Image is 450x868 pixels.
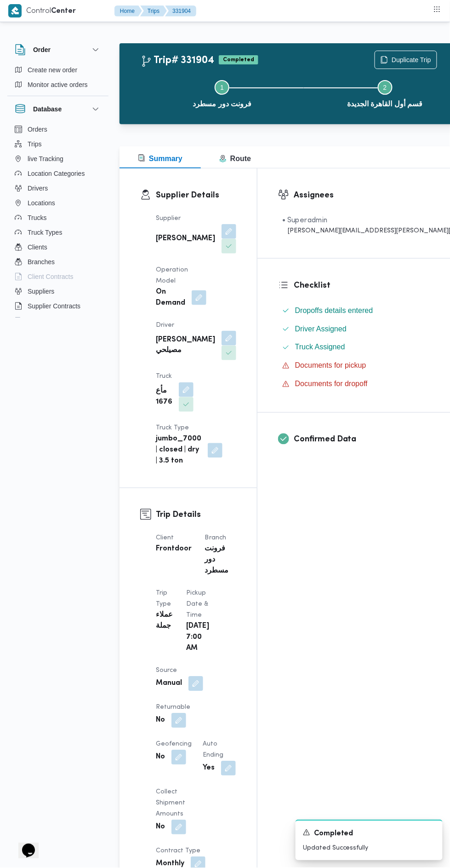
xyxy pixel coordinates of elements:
button: Location Categories [11,166,105,181]
b: Yes [203,763,215,774]
span: Branches [28,256,55,267]
b: Completed [223,57,254,63]
b: [PERSON_NAME] [156,233,215,244]
h3: Order [33,44,51,55]
b: [DATE] 7:00 AM [186,621,209,654]
span: Route [219,155,251,162]
span: Monitor active orders [28,79,88,90]
button: Branches [11,255,105,269]
span: Operation Model [156,267,188,284]
b: Frontdoor [156,544,192,555]
button: فرونت دور مسطرد [141,69,304,117]
b: No [156,822,165,833]
span: 1 [220,84,224,91]
b: عملاء جملة [156,610,173,632]
button: Truck Types [11,225,105,240]
button: Order [15,44,101,55]
b: Center [51,8,76,15]
span: Truck [156,374,172,380]
button: Monitor active orders [11,77,105,92]
div: Notification [303,828,435,840]
span: فرونت دور مسطرد [193,98,252,110]
span: Dropoffs details entered [295,305,373,316]
b: No [156,715,165,726]
span: Collect Shipment Amounts [156,789,185,817]
span: Contract Type [156,848,200,854]
span: Returnable [156,705,190,711]
span: قسم أول القاهرة الجديدة [347,98,423,110]
span: Trips [28,139,42,150]
span: Truck Assigned [295,342,345,353]
span: Dropoffs details entered [295,307,373,314]
span: Completed [314,829,353,840]
span: Documents for pickup [295,360,366,371]
span: Documents for pickup [295,362,366,370]
span: Driver Assigned [295,325,347,333]
span: Truck Type [156,425,189,431]
span: Client Contracts [28,271,74,282]
span: Drivers [28,183,48,194]
button: Client Contracts [11,269,105,284]
span: Trip Type [156,590,171,608]
span: Completed [219,55,258,64]
button: Clients [11,240,105,255]
span: Branch [205,535,226,541]
span: Documents for dropoff [295,380,368,388]
span: 2 [383,84,387,91]
b: مأع 1676 [156,386,172,408]
button: live Tracking [11,151,105,166]
span: Supplier [156,215,181,221]
div: Order [7,63,108,96]
iframe: chat widget [9,831,39,859]
span: Driver Assigned [295,324,347,335]
span: Pickup date & time [186,590,208,619]
span: Orders [28,124,47,135]
p: Updated Successfully [303,844,435,853]
button: Suppliers [11,284,105,299]
button: Create new order [11,63,105,77]
h2: Trip# 331904 [141,55,214,67]
button: Trips [11,137,105,151]
b: jumbo_7000 | closed | dry | 3.5 ton [156,434,201,467]
img: X8yXhbKr1z7QwAAAABJRU5ErkJggg== [8,4,22,17]
h3: Trip Details [156,509,236,521]
span: Documents for dropoff [295,379,368,390]
button: Home [114,6,142,17]
b: On Demand [156,287,185,309]
button: Drivers [11,181,105,196]
b: فرونت دور مسطرد [205,544,228,577]
button: Trucks [11,210,105,225]
button: Database [15,104,101,115]
span: Location Categories [28,168,85,179]
span: Driver [156,322,174,328]
span: Trucks [28,212,46,223]
button: Supplier Contracts [11,299,105,313]
h3: Database [33,104,62,115]
span: Clients [28,242,47,253]
span: Auto Ending [203,741,223,758]
b: No [156,752,165,763]
span: Source [156,668,177,674]
b: Manual [156,678,182,689]
span: Truck Assigned [295,343,345,351]
span: Duplicate Trip [392,54,431,65]
button: Orders [11,122,105,137]
span: Devices [28,315,51,326]
span: Suppliers [28,286,54,297]
span: Supplier Contracts [28,301,80,312]
button: Locations [11,196,105,210]
span: Locations [28,197,55,208]
button: Duplicate Trip [375,51,437,69]
span: Truck Types [28,227,62,238]
span: Summary [138,155,182,162]
span: Create new order [28,64,77,75]
button: Devices [11,313,105,328]
span: live Tracking [28,153,63,164]
button: 331904 [165,6,196,17]
span: Geofencing [156,741,192,747]
div: Database [7,122,108,321]
button: Trips [140,6,167,17]
span: Client [156,535,174,541]
h3: Supplier Details [156,189,236,202]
